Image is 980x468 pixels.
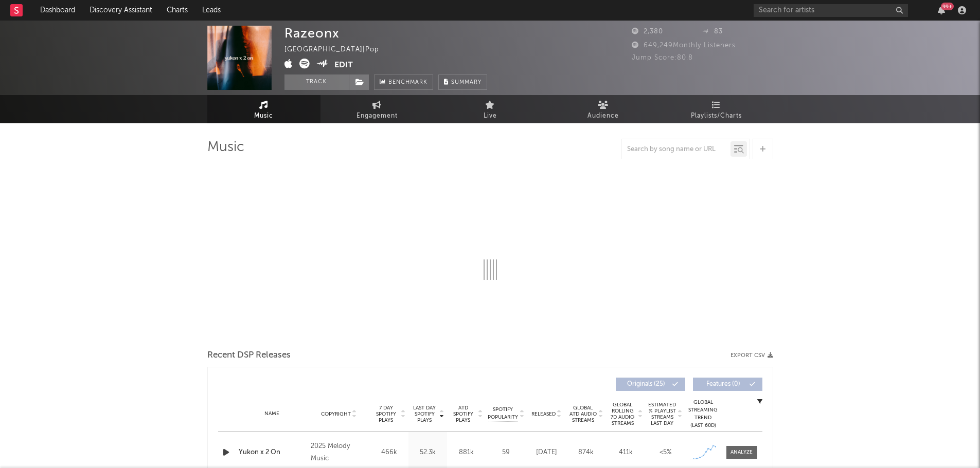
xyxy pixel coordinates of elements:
[207,95,320,123] a: Music
[484,110,497,122] span: Live
[569,405,597,423] span: Global ATD Audio Streams
[239,447,306,458] a: Yukon x 2 On
[691,110,742,122] span: Playlists/Charts
[609,402,637,426] span: Global Rolling 7D Audio Streams
[357,110,398,122] span: Engagement
[372,447,406,458] div: 466k
[239,410,306,418] div: Name
[622,145,730,154] input: Search by song name or URL
[660,95,773,123] a: Playlists/Charts
[451,80,482,85] span: Summary
[529,447,564,458] div: [DATE]
[320,95,434,123] a: Engagement
[648,447,683,458] div: <5%
[334,59,353,71] button: Edit
[311,440,367,465] div: 2025 Melody Music
[569,447,603,458] div: 874k
[702,28,723,35] span: 83
[938,6,945,14] button: 99+
[693,378,762,391] button: Features(0)
[616,378,685,391] button: Originals(25)
[700,381,747,387] span: Features ( 0 )
[622,381,670,387] span: Originals ( 25 )
[609,447,643,458] div: 411k
[941,3,954,10] div: 99 +
[587,110,619,122] span: Audience
[207,349,291,362] span: Recent DSP Releases
[632,42,736,49] span: 649,249 Monthly Listeners
[411,405,438,423] span: Last Day Spotify Plays
[321,411,351,417] span: Copyright
[547,95,660,123] a: Audience
[434,95,547,123] a: Live
[488,447,524,458] div: 59
[284,26,340,41] div: Razeonx
[284,74,349,90] button: Track
[450,447,483,458] div: 881k
[688,399,719,429] div: Global Streaming Trend (Last 60D)
[632,28,663,35] span: 2,380
[438,74,487,90] button: Summary
[754,4,908,17] input: Search for artists
[450,405,477,423] span: ATD Spotify Plays
[254,110,273,122] span: Music
[488,406,518,421] span: Spotify Popularity
[374,74,433,90] a: Benchmark
[648,402,676,426] span: Estimated % Playlist Streams Last Day
[411,447,444,458] div: 52.3k
[730,352,773,359] button: Export CSV
[388,77,427,89] span: Benchmark
[372,405,400,423] span: 7 Day Spotify Plays
[284,44,391,56] div: [GEOGRAPHIC_DATA] | Pop
[531,411,556,417] span: Released
[632,54,693,61] span: Jump Score: 80.8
